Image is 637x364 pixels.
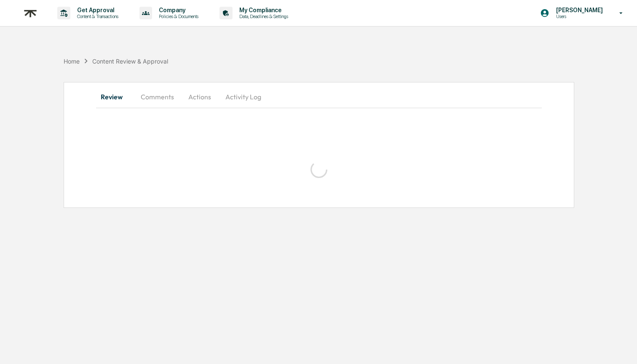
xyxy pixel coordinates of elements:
button: Activity Log [219,87,268,107]
p: Policies & Documents [152,13,203,19]
p: Data, Deadlines & Settings [233,13,292,19]
div: Home [64,58,80,65]
p: My Compliance [233,7,292,13]
button: Actions [181,87,219,107]
p: Content & Transactions [70,13,123,19]
button: Review [96,87,134,107]
button: Comments [134,87,181,107]
div: secondary tabs example [96,87,542,107]
img: logo [20,3,40,24]
p: [PERSON_NAME] [549,7,607,13]
p: Get Approval [70,7,123,13]
p: Company [152,7,203,13]
p: Users [549,13,607,19]
div: Content Review & Approval [92,58,168,65]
